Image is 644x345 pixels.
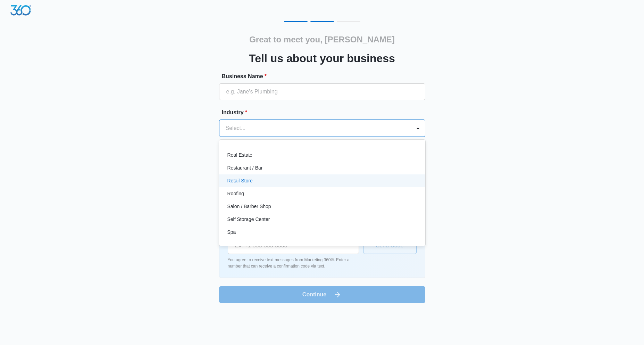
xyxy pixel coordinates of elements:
p: You agree to receive text messages from Marketing 360®. Enter a number that can receive a confirm... [228,257,359,269]
h2: Great to meet you, [PERSON_NAME] [249,33,395,46]
h3: Tell us about your business [249,50,395,67]
label: Industry [222,108,428,117]
p: Restaurant / Bar [227,164,263,172]
p: Real Estate [227,151,252,159]
p: Roofing [227,190,244,197]
p: Salon / Barber Shop [227,203,271,210]
p: Spa [227,229,236,236]
p: Self Storage Center [227,216,270,223]
label: Business Name [222,72,428,81]
p: Retail Store [227,177,253,184]
input: e.g. Jane's Plumbing [219,83,425,100]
